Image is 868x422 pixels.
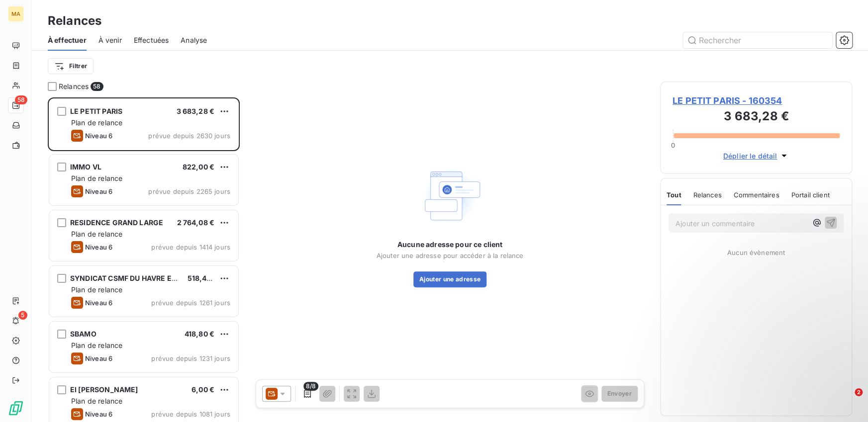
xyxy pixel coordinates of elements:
span: Analyse [181,35,207,45]
span: Niveau 6 [85,354,112,362]
span: Plan de relance [71,174,122,182]
iframe: Intercom live chat [834,388,858,412]
button: Déplier le détail [720,150,792,162]
span: EI [PERSON_NAME] [70,385,138,394]
span: IMMO VL [70,163,101,171]
span: prévue depuis 1414 jours [151,243,230,251]
span: LE PETIT PARIS [70,107,122,115]
span: Effectuées [134,35,169,45]
span: 8/8 [303,382,318,391]
span: 6,00 € [192,385,214,394]
span: 0 [671,141,675,149]
div: grid [48,97,240,422]
span: 5 [18,311,27,320]
span: Plan de relance [71,118,122,127]
span: SBAMO [70,330,96,338]
span: prévue depuis 1081 jours [151,410,230,418]
img: Logo LeanPay [8,400,24,416]
span: prévue depuis 1231 jours [151,354,230,362]
span: À venir [98,35,122,45]
span: Niveau 6 [85,132,112,140]
span: Niveau 6 [85,410,112,418]
span: Tout [667,191,681,199]
span: 418,80 € [185,330,214,338]
span: 822,00 € [183,163,214,171]
span: Plan de relance [71,397,122,405]
span: Relances [693,191,721,199]
span: Déplier le détail [723,151,777,161]
div: MA [8,6,24,22]
span: Relances [59,82,89,91]
span: Niveau 6 [85,187,112,195]
span: Plan de relance [71,285,122,294]
h3: 3 683,28 € [673,107,840,127]
span: Aucune adresse pour ce client [397,240,502,250]
span: LE PETIT PARIS - 160354 [673,94,840,107]
span: prévue depuis 2265 jours [148,187,230,195]
a: 58 [8,97,23,113]
span: RESIDENCE GRAND LARGE [70,218,163,227]
span: prévue depuis 1261 jours [151,299,230,307]
input: Rechercher [683,32,832,48]
span: Plan de relance [71,341,122,349]
span: Portail client [791,191,829,199]
span: Commentaires [734,191,779,199]
span: Aucun évènement [727,249,785,256]
button: Ajouter une adresse [413,271,486,287]
span: 3 683,28 € [177,107,215,115]
span: 58 [91,82,103,91]
span: SYNDICAT CSMF DU HAVRE ET DE L [70,274,193,282]
iframe: Intercom notifications message [669,326,868,395]
span: 2 764,08 € [177,218,215,227]
span: 518,40 € [188,274,218,282]
span: À effectuer [48,35,87,45]
span: Plan de relance [71,230,122,238]
span: Ajouter une adresse pour accéder à la relance [377,252,524,259]
button: Filtrer [48,58,94,74]
img: Empty state [418,164,482,228]
span: prévue depuis 2630 jours [148,132,230,140]
span: 58 [15,95,27,104]
button: Envoyer [601,386,638,402]
h3: Relances [48,12,101,30]
span: 2 [855,388,863,396]
span: Niveau 6 [85,243,112,251]
span: Niveau 6 [85,299,112,307]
